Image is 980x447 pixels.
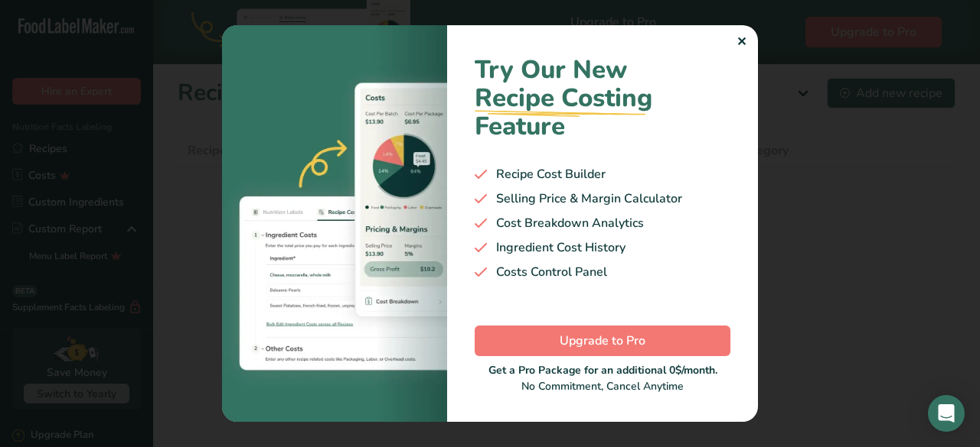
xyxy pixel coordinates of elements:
[560,332,645,350] span: Upgrade to Pro
[475,362,730,394] div: No Commitment, Cancel Anytime
[475,56,730,141] h1: Try Our New Feature
[475,165,730,183] div: Recipe Cost Builder
[475,81,652,115] span: Recipe Costing
[475,214,730,232] div: Cost Breakdown Analytics
[475,238,730,257] div: Ingredient Cost History
[475,326,730,356] button: Upgrade to Pro
[475,263,730,281] div: Costs Control Panel
[928,395,965,432] div: Open Intercom Messenger
[222,25,447,421] img: costing-image-1.bb94421.webp
[475,362,730,378] div: Get a Pro Package for an additional 0$/month.
[475,189,730,208] div: Selling Price & Margin Calculator
[737,33,746,51] div: ✕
